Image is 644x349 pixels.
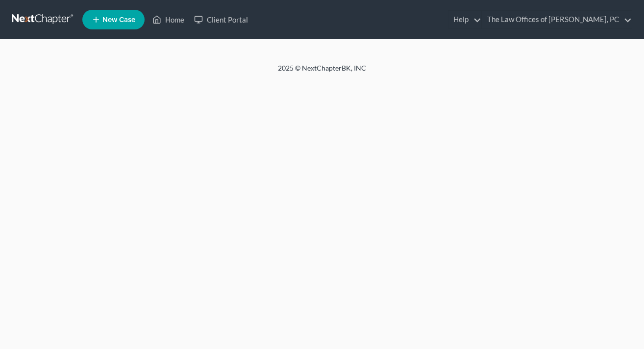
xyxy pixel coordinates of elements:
[448,11,481,28] a: Help
[43,63,601,81] div: 2025 © NextChapterBK, INC
[148,11,189,28] a: Home
[82,10,145,29] new-legal-case-button: New Case
[189,11,253,28] a: Client Portal
[482,11,632,28] a: The Law Offices of [PERSON_NAME], PC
